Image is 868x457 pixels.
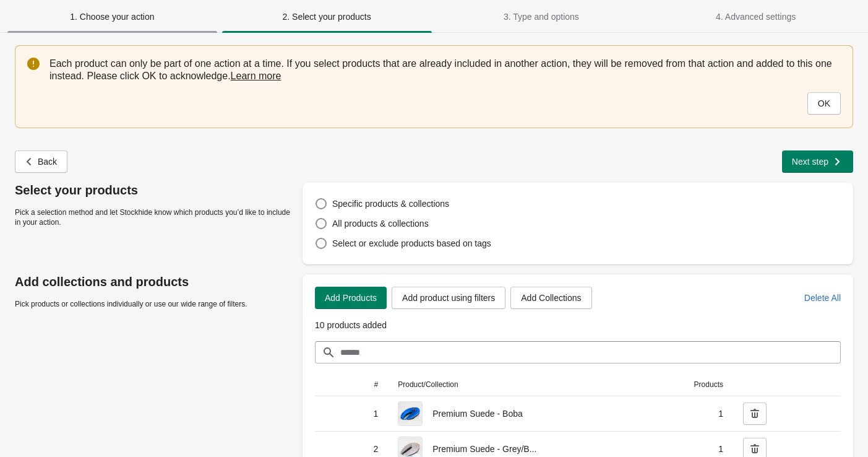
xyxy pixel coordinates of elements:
span: 4. Advanced settings [716,12,796,22]
button: Add Products [315,287,387,309]
p: Pick a selection method and let Stockhide know which products you’d like to include in your action. [15,207,290,227]
span: 1. Choose your action [70,12,154,22]
th: # [315,373,388,396]
button: Add product using filters [392,287,505,309]
span: Add product using filters [402,293,495,303]
span: Premium Suede - Boba [432,409,523,419]
th: Products [611,373,733,396]
p: Select your products [15,183,290,198]
span: Back [38,157,57,167]
span: Add Products [325,293,377,303]
button: OK [807,92,841,115]
p: Each product can only be part of one action at a time. If you select products that are already in... [49,58,841,82]
span: 2 [325,443,378,455]
p: Pick products or collections individually or use our wide range of filters. [15,299,290,309]
td: 1 [611,396,733,431]
a: Learn more [231,71,281,81]
img: Premium Suede - Boba [398,402,422,425]
button: Back [15,150,67,173]
button: Delete All [799,287,846,309]
span: 3. Type and options [504,12,579,22]
span: All products & collections [332,219,429,228]
button: Add Collections [510,287,591,309]
p: Add collections and products [15,274,290,289]
p: 10 products added [315,319,841,331]
span: OK [818,98,830,108]
span: Select or exclude products based on tags [332,238,491,248]
th: Product/Collection [388,373,611,396]
span: 1 [325,407,378,420]
span: 2. Select your products [283,12,371,22]
span: Next step [792,157,828,167]
span: Add Collections [521,293,581,303]
span: Premium Suede - Grey/B... [432,444,536,454]
span: Specific products & collections [332,199,449,209]
span: Delete All [804,293,841,303]
button: Next step [782,150,853,173]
